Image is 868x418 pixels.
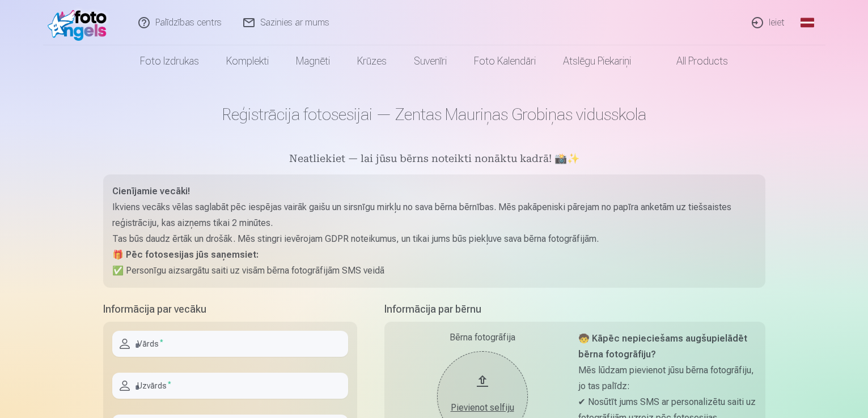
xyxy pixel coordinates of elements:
[460,45,549,77] a: Foto kalendāri
[103,301,357,317] h5: Informācija par vecāku
[578,333,747,360] strong: 🧒 Kāpēc nepieciešams augšupielādēt bērna fotogrāfiju?
[112,231,756,247] p: Tas būs daudz ērtāk un drošāk. Mēs stingri ievērojam GDPR noteikumus, un tikai jums būs piekļuve ...
[645,45,742,77] a: All products
[112,263,756,279] p: ✅ Personīgu aizsargātu saiti uz visām bērna fotogrāfijām SMS veidā
[213,45,282,77] a: Komplekti
[112,199,756,231] p: Ikviens vecāks vēlas saglabāt pēc iespējas vairāk gaišu un sirsnīgu mirkļu no sava bērna bērnības...
[400,45,460,77] a: Suvenīri
[282,45,344,77] a: Magnēti
[112,186,190,197] strong: Cienījamie vecāki!
[48,5,113,41] img: /fa1
[448,401,516,415] div: Pievienot selfiju
[384,301,765,317] h5: Informācija par bērnu
[103,104,765,125] h1: Reģistrācija fotosesijai — Zentas Mauriņas Grobiņas vidusskola
[103,152,765,168] h5: Neatliekiet — lai jūsu bērns noteikti nonāktu kadrā! 📸✨
[126,45,213,77] a: Foto izdrukas
[344,45,400,77] a: Krūzes
[393,331,571,344] div: Bērna fotogrāfija
[549,45,645,77] a: Atslēgu piekariņi
[112,249,259,260] strong: 🎁 Pēc fotosesijas jūs saņemsiet:
[578,362,756,394] p: Mēs lūdzam pievienot jūsu bērna fotogrāfiju, jo tas palīdz:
